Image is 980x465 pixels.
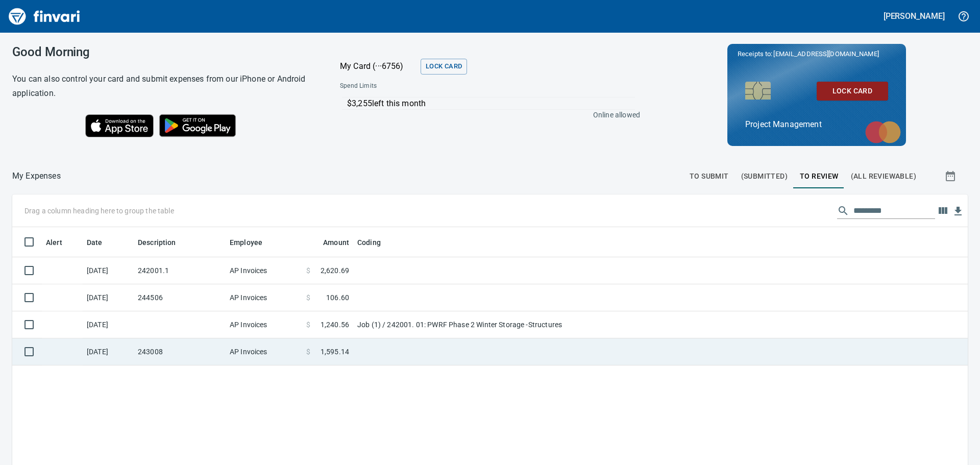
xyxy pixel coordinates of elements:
[83,311,134,338] td: [DATE]
[881,8,947,24] button: [PERSON_NAME]
[935,203,950,218] button: Choose columns to display
[825,85,880,97] span: Lock Card
[138,236,176,249] span: Description
[310,236,349,249] span: Amount
[690,170,729,183] span: To Submit
[134,257,226,284] td: 242001.1
[306,347,310,357] span: $
[87,236,116,249] span: Date
[357,236,381,249] span: Coding
[24,206,174,216] p: Drag a column heading here to group the table
[226,338,302,365] td: AP Invoices
[46,236,62,249] span: Alert
[134,338,226,365] td: 243008
[85,114,154,137] img: Download on the App Store
[741,170,788,183] span: (Submitted)
[230,236,276,249] span: Employee
[138,236,189,249] span: Description
[340,81,507,91] span: Spend Limits
[426,61,462,72] span: Lock Card
[738,49,896,59] p: Receipts to:
[306,265,310,276] span: $
[321,320,349,330] span: 1,240.56
[83,257,134,284] td: [DATE]
[357,236,394,249] span: Coding
[347,97,635,110] p: $3,255 left this month
[817,82,888,101] button: Lock Card
[12,72,314,101] h6: You can also control your card and submit expenses from our iPhone or Android application.
[884,11,945,21] h5: [PERSON_NAME]
[800,170,839,183] span: To Review
[421,59,467,75] button: Lock Card
[851,170,916,183] span: (All Reviewable)
[226,257,302,284] td: AP Invoices
[745,118,888,131] p: Project Management
[321,265,349,276] span: 2,620.69
[226,284,302,311] td: AP Invoices
[230,236,262,249] span: Employee
[340,60,416,72] p: My Card (···6756)
[935,164,968,188] button: Show transactions within a particular date range
[321,347,349,357] span: 1,595.14
[12,170,61,182] p: My Expenses
[860,116,906,149] img: mastercard.svg
[950,204,966,219] button: Download Table
[46,236,76,249] span: Alert
[134,284,226,311] td: 244506
[12,170,61,182] nav: breadcrumb
[87,236,103,249] span: Date
[154,109,241,142] img: Get it on Google Play
[332,110,640,120] p: Online allowed
[306,320,310,330] span: $
[772,49,879,59] span: [EMAIL_ADDRESS][DOMAIN_NAME]
[83,338,134,365] td: [DATE]
[83,284,134,311] td: [DATE]
[323,236,349,249] span: Amount
[6,4,83,29] img: Finvari
[326,292,349,303] span: 106.60
[226,311,302,338] td: AP Invoices
[353,311,608,338] td: Job (1) / 242001. 01: PWRF Phase 2 Winter Storage -Structures
[306,292,310,303] span: $
[12,45,314,59] h3: Good Morning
